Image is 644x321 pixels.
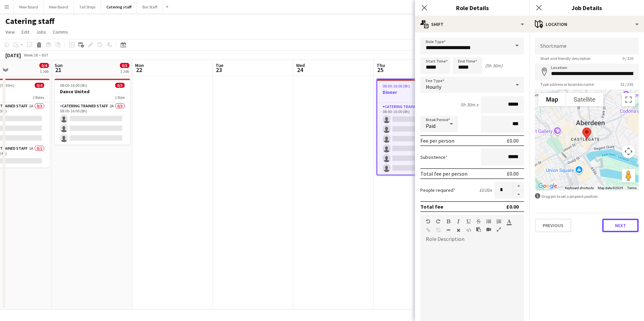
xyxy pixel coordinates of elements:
[216,62,223,68] span: Tue
[485,63,503,69] div: (5h 30m)
[507,219,511,224] button: Text Color
[54,66,63,74] span: 21
[377,79,452,175] app-job-card: 08:00-16:00 (8h)0/6Dinner1 RoleCatering trained staff2A0/608:00-16:00 (8h)
[420,187,455,193] label: People required
[14,0,44,13] button: New Board
[22,52,39,58] span: Week 38
[446,227,451,233] button: Horizontal Line
[622,169,635,182] button: Drag Pegman onto the map to open Street View
[36,29,46,35] span: Jobs
[74,0,101,13] button: Tall Ships
[506,203,519,210] div: £0.00
[5,52,21,59] div: [DATE]
[426,219,430,224] button: Undo
[615,82,639,87] span: 52 / 255
[486,227,491,232] button: Insert video
[135,62,144,68] span: Mon
[566,93,603,106] button: Show satellite imagery
[115,83,125,88] span: 0/3
[436,219,441,224] button: Redo
[134,66,144,74] span: 22
[622,93,635,106] button: Toggle fullscreen view
[426,83,441,90] span: Hourly
[476,219,481,224] button: Strikethrough
[55,62,63,68] span: Sun
[60,83,87,88] span: 08:00-16:00 (8h)
[55,102,130,145] app-card-role: Catering trained staff2A0/308:00-16:00 (8h)
[215,66,223,74] span: 23
[376,66,385,74] span: 25
[415,16,529,32] div: Shift
[115,95,125,100] span: 1 Role
[496,219,501,224] button: Ordered List
[33,95,44,100] span: 2 Roles
[120,69,129,74] div: 1 Job
[486,219,491,224] button: Unordered List
[535,193,639,200] div: Drag pin to set a pinpoint position
[598,186,623,190] span: Map data ©2025
[538,93,566,106] button: Show street map
[513,190,524,199] button: Decrease
[513,182,524,190] button: Increase
[5,16,55,26] h1: Catering staff
[627,186,637,190] a: Terms
[120,63,129,68] span: 0/3
[537,182,559,190] img: Google
[420,154,448,160] label: Subsistence
[22,29,29,35] span: Edit
[39,63,49,68] span: 0/4
[565,186,594,190] button: Keyboard shortcuts
[3,28,18,36] a: View
[383,83,410,88] span: 08:00-16:00 (8h)
[507,137,519,144] div: £0.00
[496,227,501,232] button: Fullscreen
[44,0,74,13] button: New Board
[19,28,32,36] a: Edit
[42,52,49,58] div: BST
[296,62,305,68] span: Wed
[426,122,436,129] span: Paid
[137,0,163,13] button: Bar Staff
[55,79,130,145] app-job-card: 08:00-16:00 (8h)0/3Dance United1 RoleCatering trained staff2A0/308:00-16:00 (8h)
[507,170,519,177] div: £0.00
[33,28,49,36] a: Jobs
[456,227,461,233] button: Clear Formatting
[377,103,451,175] app-card-role: Catering trained staff2A0/608:00-16:00 (8h)
[476,227,481,232] button: Paste as plain text
[456,219,461,224] button: Italic
[622,145,635,158] button: Map camera controls
[50,28,71,36] a: Comms
[460,102,478,108] div: 5h 30m x
[617,56,639,61] span: 0 / 120
[101,0,137,13] button: Catering staff
[535,82,599,87] span: Type address or business name
[35,83,44,88] span: 0/4
[420,170,468,177] div: Total fee per person
[479,187,492,193] div: £0.00 x
[446,219,451,224] button: Bold
[602,219,639,232] button: Next
[55,88,130,95] h3: Dance United
[5,29,15,35] span: View
[420,203,443,210] div: Total fee
[535,219,571,232] button: Previous
[535,56,596,61] span: Short and friendly description
[377,62,385,68] span: Thu
[415,3,529,12] h3: Role Details
[377,89,451,95] h3: Dinner
[295,66,305,74] span: 24
[529,3,644,12] h3: Job Details
[537,182,559,190] a: Open this area in Google Maps (opens a new window)
[40,69,49,74] div: 1 Job
[529,16,644,32] div: Location
[53,29,68,35] span: Comms
[420,137,454,144] div: Fee per person
[466,219,471,224] button: Underline
[466,227,471,233] button: HTML Code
